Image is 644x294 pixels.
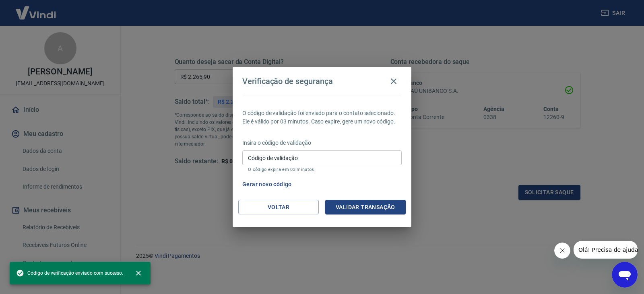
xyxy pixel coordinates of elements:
p: Insira o código de validação [242,139,402,147]
button: Voltar [238,200,319,215]
iframe: Botão para abrir a janela de mensagens [612,262,638,288]
p: O código de validação foi enviado para o contato selecionado. Ele é válido por 03 minutos. Caso e... [242,109,402,126]
span: Olá! Precisa de ajuda? [5,6,68,12]
iframe: Mensagem da empresa [574,241,638,259]
h4: Verificação de segurança [242,76,333,86]
button: Validar transação [325,200,406,215]
p: O código expira em 03 minutos. [248,167,396,172]
iframe: Fechar mensagem [554,243,570,259]
button: close [130,264,147,282]
span: Código de verificação enviado com sucesso. [16,269,123,277]
button: Gerar novo código [239,177,295,192]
